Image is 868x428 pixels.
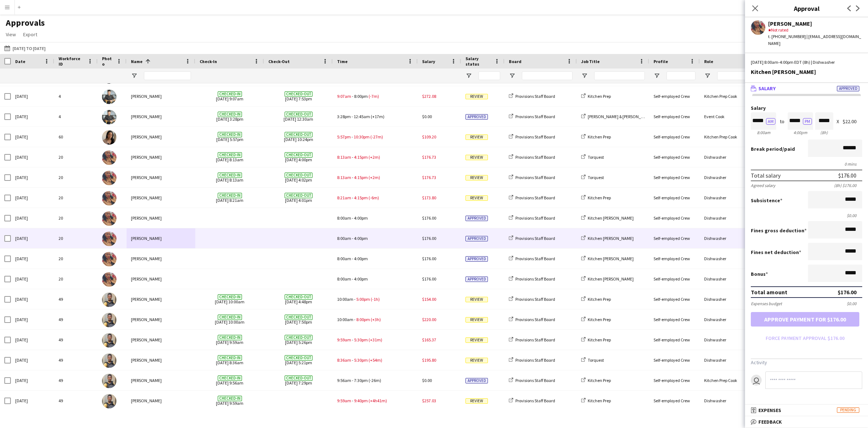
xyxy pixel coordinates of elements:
[11,350,54,370] div: [DATE]
[127,309,195,329] div: [PERSON_NAME]
[465,256,488,262] span: Approved
[11,127,54,147] div: [DATE]
[285,132,312,137] span: Checked-out
[594,71,645,80] input: Job Title Filter Input
[102,394,116,408] img: Daniel Akindun
[515,94,555,99] span: Provisions Staff Board
[700,249,772,269] div: Dishwasher
[371,114,384,119] span: (+17m)
[465,134,488,140] span: Review
[751,197,782,204] label: Subsistence
[515,256,555,261] span: Provisions Staff Board
[465,72,472,79] button: Open Filter Menu
[768,27,862,33] div: Not rated
[581,195,611,200] a: Kitchen Prep
[268,107,328,126] span: [DATE] 12:30am
[11,107,54,126] div: [DATE]
[700,370,772,390] div: Kitchen Prep Cook
[354,154,368,160] span: 4:15pm
[515,215,555,221] span: Provisions Staff Board
[837,86,859,91] span: Approved
[11,249,54,269] div: [DATE]
[588,236,634,241] span: Kitchen [PERSON_NAME]
[751,68,862,75] div: Kitchen [PERSON_NAME]
[758,85,776,92] span: Salary
[515,337,555,342] span: Provisions Staff Board
[515,134,555,140] span: Provisions Staff Board
[515,175,555,180] span: Provisions Staff Board
[337,59,348,64] span: Time
[218,91,242,97] span: Checked-in
[218,132,242,137] span: Checked-in
[509,357,555,363] a: Provisions Staff Board
[745,83,868,94] mat-expansion-panel-header: SalaryApproved
[751,130,776,135] div: 8:00am
[354,175,368,180] span: 4:15pm
[54,249,98,269] div: 20
[11,309,54,329] div: [DATE]
[102,252,116,266] img: Caroline Nansubuga
[102,211,116,226] img: Caroline Nansubuga
[515,357,555,363] span: Provisions Staff Board
[588,215,634,221] span: Kitchen [PERSON_NAME]
[588,398,611,403] span: Kitchen Prep
[11,370,54,390] div: [DATE]
[422,256,436,261] span: $176.00
[588,154,604,160] span: Torquest
[102,56,114,67] span: Photo
[102,292,116,307] img: Daniel Akindun
[700,147,772,167] div: Dishwasher
[369,154,380,160] span: (+2m)
[337,94,351,99] span: 9:07am
[200,147,260,167] span: [DATE] 8:13am
[54,147,98,167] div: 20
[465,195,488,201] span: Review
[654,236,690,241] span: Self-employed Crew
[54,208,98,228] div: 20
[843,119,862,124] div: $22.00
[200,127,260,147] span: [DATE] 5:57pm
[102,150,116,165] img: Caroline Nansubuga
[700,86,772,106] div: Kitchen Prep Cook
[838,172,856,179] div: $176.00
[337,114,351,119] span: 3:28pm
[465,277,488,282] span: Approved
[700,188,772,208] div: Dishwasher
[509,154,555,160] a: Provisions Staff Board
[54,350,98,370] div: 49
[837,119,839,124] div: X
[509,59,522,64] span: Board
[370,134,383,140] span: (-27m)
[515,276,555,282] span: Provisions Staff Board
[422,114,432,119] span: $0.00
[144,71,191,80] input: Name Filter Input
[352,236,353,241] span: -
[422,276,436,282] span: $176.00
[834,183,862,188] div: (8h) $176.00
[745,94,868,400] div: SalaryApproved
[588,317,611,322] span: Kitchen Prep
[700,391,772,411] div: Dishwasher
[509,276,555,282] a: Provisions Staff Board
[11,167,54,187] div: [DATE]
[588,114,673,119] span: [PERSON_NAME] & [PERSON_NAME]'s Wedding
[354,114,370,119] span: 12:45am
[751,172,780,179] div: Total salary
[352,94,353,99] span: -
[515,236,555,241] span: Provisions Staff Board
[54,127,98,147] div: 60
[803,118,812,125] button: PM
[369,195,379,200] span: (-6m)
[354,134,370,140] span: 10:30pm
[654,175,690,180] span: Self-employed Crew
[422,236,436,241] span: $176.00
[667,71,695,80] input: Profile Filter Input
[102,191,116,205] img: Caroline Nansubuga
[352,256,353,261] span: -
[751,227,807,234] label: Fines gross deduction
[3,30,19,39] a: View
[509,175,555,180] a: Provisions Staff Board
[102,130,116,145] img: Caroline Marquez
[581,317,611,322] a: Kitchen Prep
[588,378,611,383] span: Kitchen Prep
